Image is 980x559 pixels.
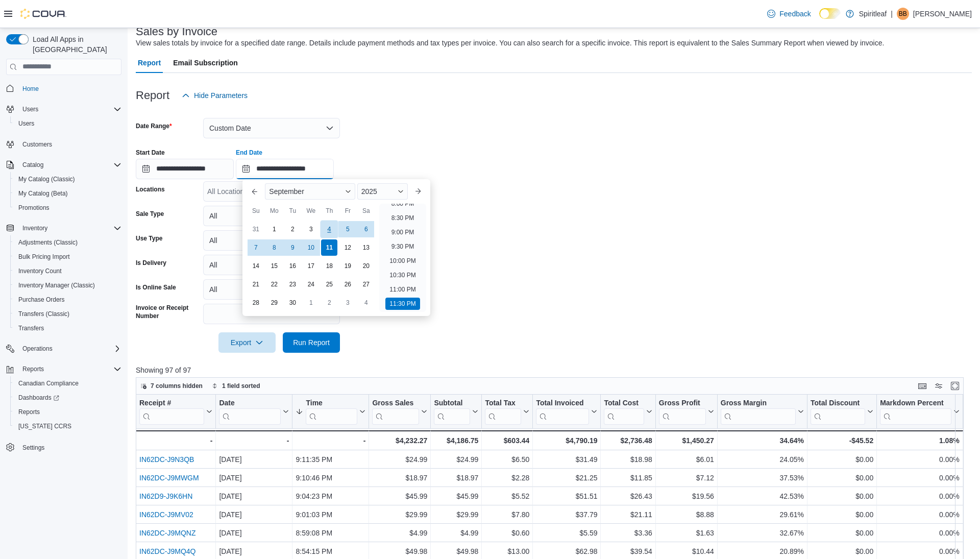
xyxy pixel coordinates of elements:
span: Users [22,105,38,113]
button: My Catalog (Classic) [10,172,126,186]
span: My Catalog (Beta) [18,189,68,198]
span: Users [18,103,121,115]
label: Is Delivery [136,259,166,267]
div: Total Invoiced [536,398,589,424]
div: $0.00 [811,472,873,484]
div: Gross Profit [659,398,706,408]
span: Purchase Orders [18,296,65,304]
button: Gross Margin [721,398,804,424]
li: 10:30 PM [385,269,420,281]
div: day-5 [339,221,356,237]
button: Date [219,398,289,424]
li: 8:30 PM [387,212,419,224]
div: Gross Sales [372,398,419,424]
div: 9:11:35 PM [296,453,365,466]
div: 9:10:46 PM [296,472,365,484]
div: $45.99 [434,490,478,502]
button: Reports [18,363,48,375]
div: $4,186.75 [434,434,478,447]
span: Purchase Orders [14,294,121,306]
span: Users [18,119,34,128]
div: day-11 [321,239,337,256]
li: 10:00 PM [385,255,420,267]
button: Users [18,103,42,115]
button: My Catalog (Beta) [10,186,126,201]
button: Home [2,81,126,96]
a: Transfers [14,322,48,334]
div: $24.99 [434,453,478,466]
a: Dashboards [10,391,126,405]
div: $0.00 [811,453,873,466]
div: $7.12 [659,472,714,484]
label: End Date [236,149,262,157]
span: Transfers (Classic) [14,308,121,320]
span: Home [18,82,121,95]
button: Custom Date [203,118,340,138]
span: Bulk Pricing Import [14,251,121,263]
div: 8:59:08 PM [296,527,365,539]
div: 0.00% [880,453,959,466]
button: Transfers [10,321,126,335]
a: My Catalog (Classic) [14,173,79,185]
a: IN62DC-J9MWGM [139,474,199,482]
div: Button. Open the year selector. 2025 is currently selected. [357,183,408,200]
div: day-22 [266,276,282,293]
div: We [303,203,319,219]
button: Display options [933,380,945,392]
div: $31.49 [536,453,597,466]
div: 0.00% [880,490,959,502]
button: Time [296,398,365,424]
button: Total Tax [485,398,529,424]
div: $11.85 [604,472,652,484]
a: IN62DC-J9N3QB [139,455,194,464]
button: All [203,206,340,226]
div: Sa [358,203,374,219]
button: Receipt # [139,398,212,424]
div: day-2 [284,221,301,237]
button: All [203,255,340,275]
div: day-31 [248,221,264,237]
div: $18.98 [604,453,652,466]
div: Total Cost [604,398,644,408]
div: Button. Open the month selector. September is currently selected. [265,183,355,200]
div: Tu [284,203,301,219]
div: Date [219,398,281,408]
div: 9:04:23 PM [296,490,365,502]
div: - [296,434,365,447]
span: My Catalog (Beta) [14,187,121,200]
span: Promotions [14,202,121,214]
div: Subtotal [434,398,470,424]
span: 2025 [361,187,377,196]
div: Gross Profit [659,398,706,424]
div: Total Discount [811,398,865,424]
span: Reports [18,363,121,375]
button: Inventory [2,221,126,235]
div: 29.61% [721,508,804,521]
span: Inventory [18,222,121,234]
input: Press the down key to enter a popover containing a calendar. Press the escape key to close the po... [236,159,334,179]
button: Export [218,332,276,353]
div: $21.11 [604,508,652,521]
p: [PERSON_NAME] [913,8,972,20]
span: Export [225,332,269,353]
button: Users [10,116,126,131]
div: day-25 [321,276,337,293]
div: $18.97 [372,472,427,484]
div: - [219,434,289,447]
div: day-30 [284,295,301,311]
div: 0.00% [880,508,959,521]
a: Inventory Manager (Classic) [14,279,99,291]
div: $4,790.19 [536,434,597,447]
div: $0.60 [485,527,529,539]
div: Markdown Percent [880,398,951,424]
span: BB [899,8,907,20]
div: day-12 [339,239,356,256]
div: 42.53% [721,490,804,502]
span: Customers [18,138,121,151]
p: | [891,8,893,20]
p: Showing 97 of 97 [136,365,972,375]
button: Adjustments (Classic) [10,235,126,250]
div: $0.00 [811,508,873,521]
span: Inventory [22,224,47,232]
span: Canadian Compliance [18,379,79,387]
